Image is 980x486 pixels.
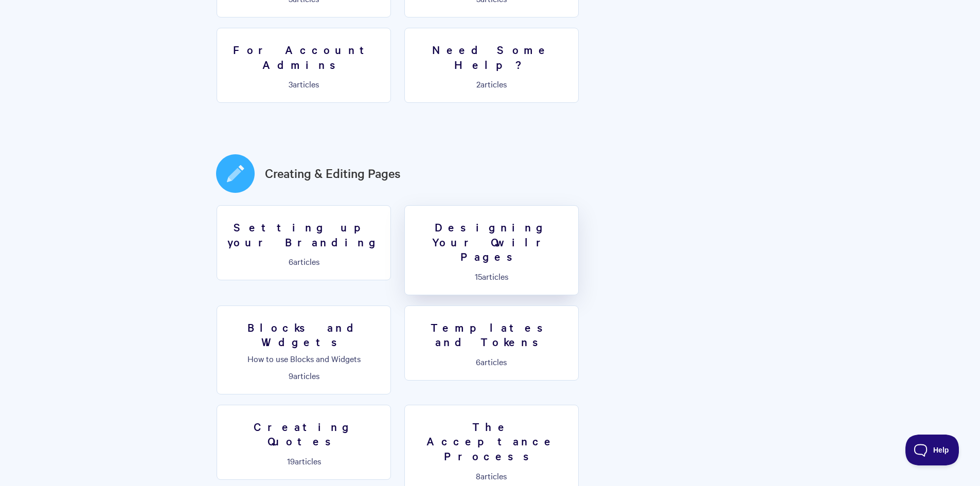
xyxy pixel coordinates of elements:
a: Need Some Help? 2articles [404,28,579,103]
span: 6 [289,256,293,267]
a: Creating & Editing Pages [265,164,401,183]
p: articles [223,79,384,88]
span: 19 [287,455,295,466]
h3: For Account Admins [223,42,384,71]
a: Designing Your Qwilr Pages 15articles [404,205,579,295]
h3: Need Some Help? [411,42,572,71]
h3: Creating Quotes [223,419,384,448]
span: 2 [476,78,480,89]
h3: Blocks and Widgets [223,320,384,349]
span: 3 [289,78,293,89]
a: Blocks and Widgets How to use Blocks and Widgets 9articles [217,305,391,394]
p: articles [223,257,384,266]
a: Setting up your Branding 6articles [217,205,391,280]
span: 8 [476,470,480,481]
p: articles [411,471,572,480]
span: 6 [476,356,480,367]
p: articles [411,79,572,88]
p: How to use Blocks and Widgets [223,354,384,363]
iframe: Toggle Customer Support [905,435,959,465]
h3: Setting up your Branding [223,220,384,249]
p: articles [411,272,572,281]
p: articles [411,357,572,366]
span: 9 [289,370,293,381]
h3: Templates and Tokens [411,320,572,349]
span: 15 [475,271,482,282]
p: articles [223,456,384,465]
h3: Designing Your Qwilr Pages [411,220,572,264]
a: Templates and Tokens 6articles [404,305,579,381]
p: articles [223,371,384,380]
a: For Account Admins 3articles [217,28,391,103]
h3: The Acceptance Process [411,419,572,463]
a: Creating Quotes 19articles [217,405,391,480]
